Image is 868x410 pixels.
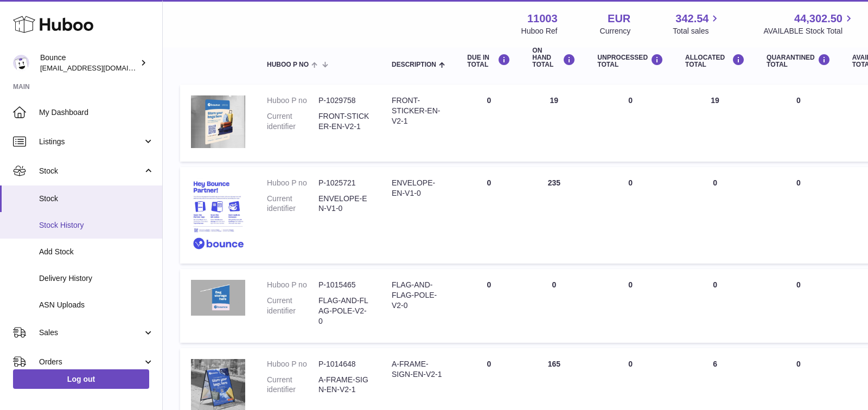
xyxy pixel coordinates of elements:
span: 0 [796,280,801,289]
span: 0 [796,178,801,187]
span: Stock [39,194,154,204]
dd: ENVELOPE-EN-V1-0 [318,194,370,214]
td: 19 [521,85,586,162]
td: 0 [521,269,586,343]
span: Huboo P no [267,61,309,68]
div: A-FRAME-SIGN-EN-V2-1 [392,359,445,380]
div: Huboo Ref [521,26,558,36]
a: 342.54 Total sales [673,11,721,36]
div: ENVELOPE-EN-V1-0 [392,178,445,198]
dd: FLAG-AND-FLAG-POLE-V2-0 [318,296,370,326]
dt: Huboo P no [267,178,318,188]
div: DUE IN TOTAL [467,54,510,68]
dd: P-1014648 [318,359,370,369]
span: ASN Uploads [39,300,154,310]
div: Bounce [40,53,138,73]
img: product image [191,95,245,148]
dd: P-1025721 [318,178,370,188]
div: UNPROCESSED Total [597,54,663,68]
span: Stock [39,166,143,176]
dt: Huboo P no [267,359,318,369]
span: Stock History [39,220,154,230]
dt: Huboo P no [267,280,318,290]
span: Add Stock [39,247,154,257]
dt: Current identifier [267,111,318,132]
td: 0 [456,85,521,162]
span: AVAILABLE Stock Total [763,26,855,36]
span: Description [392,61,436,68]
span: 0 [796,360,801,368]
td: 0 [456,269,521,343]
td: 0 [586,269,674,343]
div: FLAG-AND-FLAG-POLE-V2-0 [392,280,445,311]
dt: Current identifier [267,375,318,395]
span: My Dashboard [39,107,154,118]
span: Delivery History [39,273,154,284]
td: 0 [674,269,756,343]
div: QUARANTINED Total [767,54,831,68]
span: 342.54 [675,11,709,26]
span: Orders [39,357,143,367]
a: Log out [13,369,149,389]
td: 0 [456,167,521,264]
div: FRONT-STICKER-EN-V2-1 [392,95,445,126]
span: Sales [39,328,143,338]
dd: A-FRAME-SIGN-EN-V2-1 [318,375,370,395]
td: 235 [521,167,586,264]
dd: P-1029758 [318,95,370,106]
dd: FRONT-STICKER-EN-V2-1 [318,111,370,132]
td: 0 [586,85,674,162]
dt: Current identifier [267,194,318,214]
div: Currency [600,26,631,36]
span: 0 [796,96,801,105]
div: ON HAND Total [532,47,576,69]
td: 19 [674,85,756,162]
img: product image [191,178,245,251]
span: Listings [39,137,143,147]
dd: P-1015465 [318,280,370,290]
span: [EMAIL_ADDRESS][DOMAIN_NAME] [40,63,159,72]
img: product image [191,280,245,316]
span: Total sales [673,26,721,36]
td: 0 [586,167,674,264]
span: 44,302.50 [794,11,843,26]
dt: Current identifier [267,296,318,326]
dt: Huboo P no [267,95,318,106]
strong: 11003 [527,11,558,26]
td: 0 [674,167,756,264]
a: 44,302.50 AVAILABLE Stock Total [763,11,855,36]
div: ALLOCATED Total [685,54,745,68]
strong: EUR [608,11,630,26]
img: collateral@usebounce.com [13,55,29,71]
